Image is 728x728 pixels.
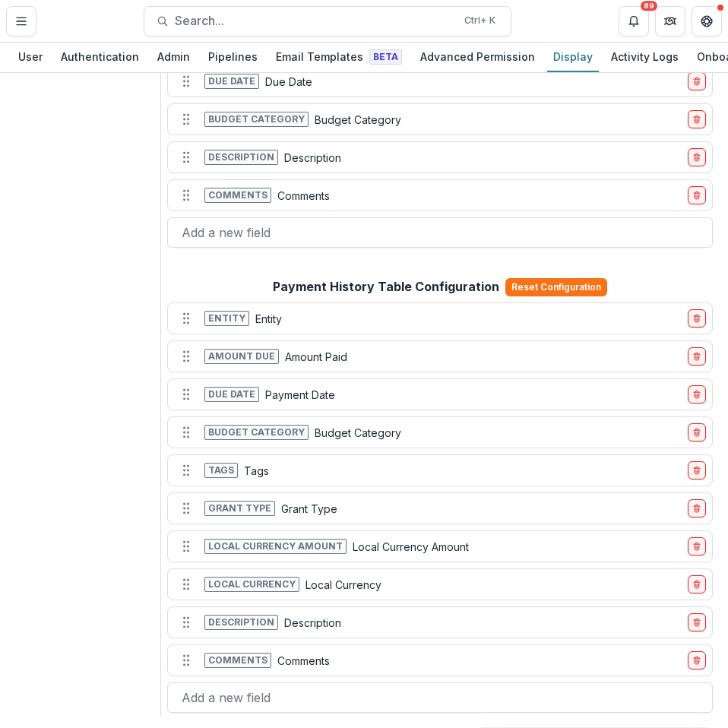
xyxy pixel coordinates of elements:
span: Budget category [204,112,309,127]
div: Display [547,46,599,68]
p: Grant Type [281,501,337,517]
button: Notifications [619,6,649,36]
a: Advanced Permission [414,43,541,72]
button: Get Help [692,6,722,36]
button: delete-field-row [688,613,706,631]
p: Payment Date [265,387,335,403]
button: delete-field-row [688,148,706,166]
p: Comments [277,653,330,669]
p: Due Date [265,74,312,90]
span: Local currency amount [204,539,347,554]
div: Advanced Permission [414,46,541,68]
button: delete-field-row [688,110,706,128]
button: Partners [655,6,685,36]
span: Entity [204,311,249,326]
a: Activity Logs [605,43,685,72]
p: Local Currency Amount [353,539,469,555]
span: Description [204,150,278,165]
p: Amount Paid [285,349,347,365]
p: Tags [244,463,269,479]
span: Comments [204,188,271,203]
a: Display [547,43,599,72]
button: delete-field-row [688,461,706,480]
button: Move field [174,145,198,169]
button: delete-field-row [688,651,706,669]
span: Tags [204,463,238,478]
button: Move field [174,344,198,369]
button: Reset Configuration [505,278,607,296]
button: delete-field-row [688,347,706,366]
span: Comments [204,653,271,668]
div: 89 [641,1,657,11]
button: delete-field-row [688,385,706,404]
h2: Payment History Table Configuration [273,280,499,294]
button: Move field [174,183,198,207]
button: Move field [174,420,198,445]
button: delete-field-row [688,72,706,90]
span: Search... [175,14,455,28]
button: delete-field-row [688,423,706,442]
span: Due date [204,387,259,402]
p: Local Currency [305,577,381,593]
button: Move field [174,648,198,673]
div: Ctrl + K [461,12,499,29]
button: Toggle Menu [6,6,36,36]
button: Move field [174,306,198,331]
button: Move field [174,107,198,131]
div: Authentication [55,46,145,68]
a: Authentication [55,43,145,72]
p: Description [284,150,341,166]
button: delete-field-row [688,499,706,518]
button: delete-field-row [688,309,706,328]
span: Budget category [204,425,309,440]
p: Budget Category [315,112,401,128]
button: Move field [174,572,198,597]
span: Amount due [204,349,279,364]
div: Activity Logs [605,46,685,68]
span: Local currency [204,577,299,592]
button: Move field [174,496,198,521]
button: Move field [174,458,198,483]
button: delete-field-row [688,537,706,555]
button: Search... [144,6,511,36]
span: Due date [204,74,259,89]
div: Admin [151,46,196,68]
a: Pipelines [202,43,264,72]
a: Email Templates Beta [270,43,408,72]
p: Comments [277,188,330,204]
button: delete-field-row [688,575,706,593]
span: Beta [369,49,402,65]
button: delete-field-row [688,186,706,204]
a: User [12,43,49,72]
div: Pipelines [202,46,264,68]
span: Description [204,615,278,630]
button: Move field [174,382,198,407]
p: Description [284,615,341,631]
button: Move field [174,534,198,559]
button: Move field [174,610,198,635]
p: Budget Category [315,425,401,441]
a: Admin [151,43,196,72]
span: Grant type [204,501,275,516]
div: Email Templates [270,46,408,68]
p: Entity [255,311,282,327]
div: User [12,46,49,68]
button: Move field [174,69,198,93]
